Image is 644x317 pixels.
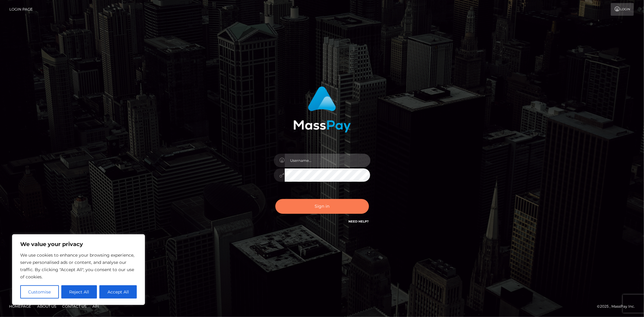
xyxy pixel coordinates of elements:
a: Contact Us [60,302,89,311]
button: Reject All [61,285,97,299]
a: Login [611,3,634,16]
p: We use cookies to enhance your browsing experience, serve personalised ads or content, and analys... [20,251,137,280]
a: Homepage [7,302,34,311]
button: Sign in [275,199,369,214]
a: API [90,302,101,311]
div: We value your privacy [12,234,145,305]
button: Customise [20,285,59,299]
a: Need Help? [349,219,369,223]
button: Accept All [99,285,137,299]
a: About Us [35,302,59,311]
a: Login Page [9,3,33,16]
p: We value your privacy [20,241,137,248]
img: MassPay Login [293,86,351,133]
input: Username... [285,154,370,167]
div: © 2025 , MassPay Inc. [597,303,639,310]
